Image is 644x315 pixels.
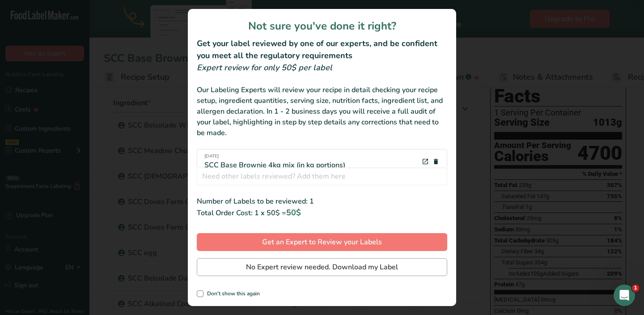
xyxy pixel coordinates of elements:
div: Total Order Cost: 1 x 50$ = [197,207,447,219]
button: No Expert review needed. Download my Label [197,258,447,276]
button: Get an Expert to Review your Labels [197,233,447,251]
span: Don't show this again [203,290,260,297]
h2: Get your label reviewed by one of our experts, and be confident you meet all the regulatory requi... [197,38,447,62]
span: No Expert review needed. Download my Label [246,262,398,272]
div: Number of Labels to be reviewed: 1 [197,196,447,207]
div: Expert review for only 50$ per label [197,62,447,74]
h1: Not sure you've done it right? [197,18,447,34]
div: SCC Base Brownie 4kg mix (in kg portions) [204,153,345,170]
div: Our Labeling Experts will review your recipe in detail checking your recipe setup, ingredient qua... [197,85,447,138]
span: [DATE] [204,153,345,160]
span: 50$ [286,207,301,218]
span: Get an Expert to Review your Labels [262,237,382,247]
iframe: Intercom live chat [614,285,635,306]
span: 1 [632,285,639,292]
input: Need other labels reviewed? Add them here [197,167,447,185]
